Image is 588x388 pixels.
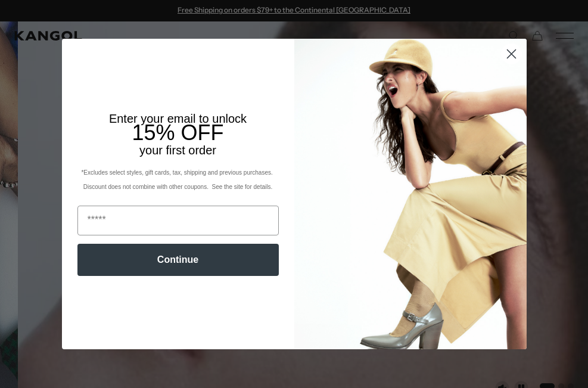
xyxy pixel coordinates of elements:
[132,120,223,145] span: 15% OFF
[294,39,527,349] img: 93be19ad-e773-4382-80b9-c9d740c9197f.jpeg
[109,112,247,125] span: Enter your email to unlock
[77,206,279,235] input: Email
[501,44,522,64] button: Close dialog
[139,144,216,157] span: your first order
[77,244,279,276] button: Continue
[81,169,274,190] span: *Excludes select styles, gift cards, tax, shipping and previous purchases. Discount does not comb...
